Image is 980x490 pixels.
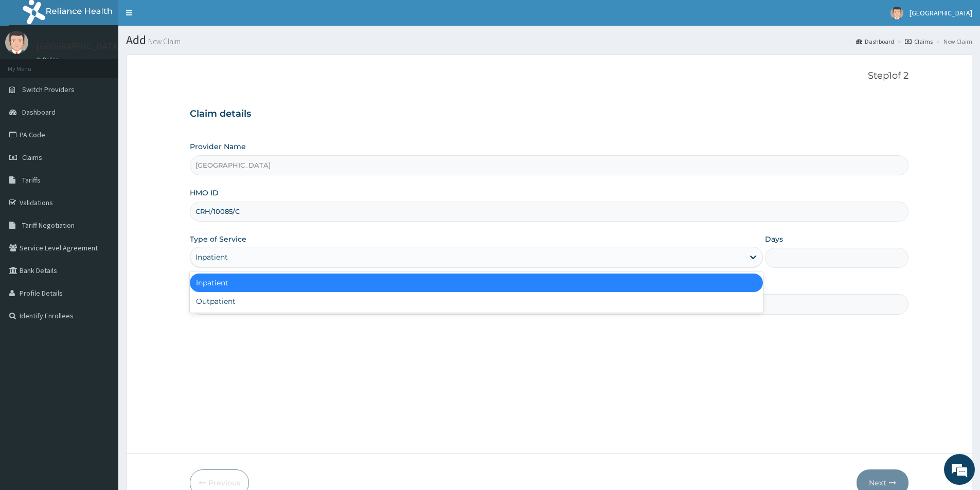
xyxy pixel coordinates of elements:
[190,234,246,244] label: Type of Service
[934,37,972,46] li: New Claim
[146,38,181,45] small: New Claim
[190,202,908,222] input: Enter HMO ID
[890,7,903,20] img: User Image
[765,234,783,244] label: Days
[22,221,75,230] span: Tariff Negotiation
[5,31,28,54] img: User Image
[169,5,193,30] div: Minimize live chat window
[19,51,42,77] img: d_794563401_company_1708531726252_794563401
[910,8,972,17] span: [GEOGRAPHIC_DATA]
[190,70,908,82] p: Step 1 of 2
[190,141,246,152] label: Provider Name
[195,252,228,262] div: Inpatient
[126,33,972,47] h1: Add
[190,292,763,311] div: Outpatient
[22,175,41,185] span: Tariffs
[22,107,56,117] span: Dashboard
[190,274,763,292] div: Inpatient
[36,56,61,63] a: Online
[22,85,75,94] span: Switch Providers
[190,108,908,120] h3: Claim details
[54,58,173,71] div: Chat with us now
[905,37,933,46] a: Claims
[856,37,894,46] a: Dashboard
[22,153,42,162] span: Claims
[60,130,142,233] span: We're online!
[190,188,219,198] label: HMO ID
[36,42,121,51] p: [GEOGRAPHIC_DATA]
[5,281,196,317] textarea: Type your message and hit 'Enter'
